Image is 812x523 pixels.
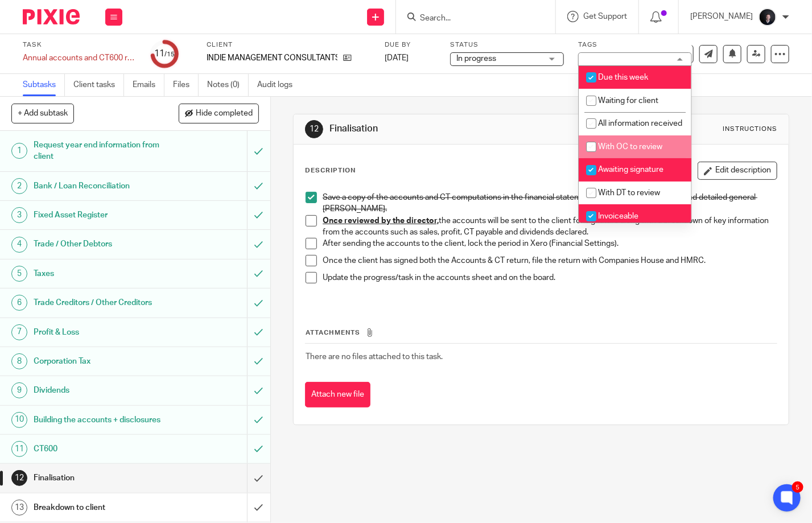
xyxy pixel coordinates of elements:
[305,166,356,175] p: Description
[34,470,168,487] h1: Finalisation
[598,166,663,174] span: Awaiting signature
[11,295,27,311] div: 6
[257,74,301,96] a: Audit logs
[11,500,27,516] div: 13
[11,353,27,369] div: 8
[34,382,168,399] h1: Dividends
[179,104,259,123] button: Hide completed
[11,412,27,428] div: 10
[173,74,199,96] a: Files
[792,481,803,493] div: 5
[23,9,80,24] img: Pixie
[323,238,777,249] p: After sending the accounts to the client, lock the period in Xero (Financial Settings).
[23,40,137,50] label: Task
[690,11,753,22] p: [PERSON_NAME]
[11,207,27,223] div: 3
[11,178,27,194] div: 2
[305,382,370,407] button: Attach new file
[23,74,65,96] a: Subtasks
[207,40,370,50] label: Client
[598,97,658,105] span: Waiting for client
[34,236,168,253] h1: Trade / Other Debtors
[385,54,409,62] span: [DATE]
[385,40,436,50] label: Due by
[34,499,168,516] h1: Breakdown to client
[11,324,27,340] div: 7
[11,104,74,123] button: + Add subtask
[34,353,168,370] h1: Corporation Tax
[34,178,168,195] h1: Bank / Loan Reconciliation
[306,330,360,336] span: Attachments
[11,266,27,282] div: 5
[164,51,175,57] small: /15
[207,52,337,64] p: INDIE MANAGEMENT CONSULTANTS LTD
[598,143,662,151] span: With OC to review
[598,120,682,127] span: All information received
[34,137,168,166] h1: Request year end information from client
[11,382,27,398] div: 9
[34,440,168,458] h1: CT600
[456,55,496,63] span: In progress
[323,217,439,225] u: Once reviewed by the director,
[34,265,168,282] h1: Taxes
[34,207,168,224] h1: Fixed Asset Register
[323,215,777,238] p: the accounts will be sent to the client for signature along with a breakdown of key information f...
[759,8,777,26] img: 455A2509.jpg
[323,255,777,266] p: Once the client has signed both the Accounts & CT return, file the return with Companies House an...
[34,411,168,429] h1: Building the accounts + disclosures
[11,441,27,457] div: 11
[323,272,777,283] p: Update the progress/task in the accounts sheet and on the board.
[598,189,660,197] span: With DT to review
[11,237,27,253] div: 4
[698,162,777,180] button: Edit description
[11,470,27,486] div: 12
[723,125,777,134] div: Instructions
[450,40,564,50] label: Status
[583,13,627,20] span: Get Support
[329,123,566,135] h1: Finalisation
[598,212,638,220] span: Invoiceable
[133,74,164,96] a: Emails
[306,353,443,361] span: There are no files attached to this task.
[34,294,168,311] h1: Trade Creditors / Other Creditors
[154,47,175,60] div: 11
[11,143,27,159] div: 1
[23,52,137,64] div: Annual accounts and CT600 return
[419,14,521,24] input: Search
[323,192,777,215] p: Save a copy of the accounts and CT computations in the financial statements folder along with the...
[578,40,692,50] label: Tags
[73,74,124,96] a: Client tasks
[305,120,323,138] div: 12
[207,74,249,96] a: Notes (0)
[598,73,648,81] span: Due this week
[34,324,168,341] h1: Profit & Loss
[196,109,253,118] span: Hide completed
